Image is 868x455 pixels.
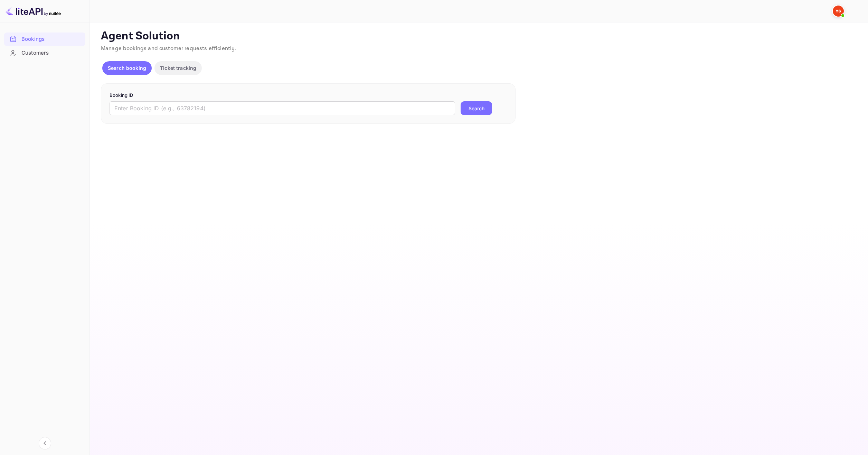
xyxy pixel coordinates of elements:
[461,101,492,115] button: Search
[21,49,82,57] div: Customers
[160,64,196,72] p: Ticket tracking
[4,46,85,59] a: Customers
[110,92,507,99] p: Booking ID
[6,6,61,17] img: LiteAPI logo
[4,32,85,46] div: Bookings
[101,45,236,52] span: Manage bookings and customer requests efficiently.
[108,64,146,72] p: Search booking
[4,32,85,45] a: Bookings
[4,46,85,60] div: Customers
[21,35,82,43] div: Bookings
[101,29,856,43] p: Agent Solution
[39,437,51,449] button: Collapse navigation
[110,101,455,115] input: Enter Booking ID (e.g., 63782194)
[833,6,844,17] img: Yandex Support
